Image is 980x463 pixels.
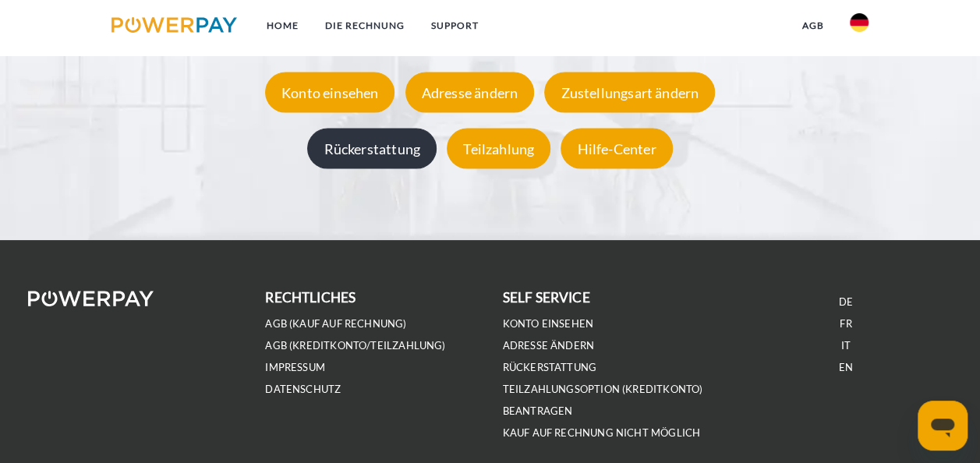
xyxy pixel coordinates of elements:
div: Teilzahlung [447,129,550,169]
a: Zustellungsart ändern [540,84,719,101]
a: DATENSCHUTZ [265,383,341,396]
a: AGB (Kauf auf Rechnung) [265,317,406,330]
a: Rückerstattung [503,361,597,374]
a: Home [253,12,312,40]
b: self service [503,289,590,306]
a: DE [839,295,853,309]
div: Rückerstattung [307,129,437,169]
div: Hilfe-Center [561,129,672,169]
div: Konto einsehen [265,72,395,113]
a: Hilfe-Center [557,140,676,157]
a: FR [840,317,851,330]
img: logo-powerpay-white.svg [28,291,154,306]
iframe: Schaltfläche zum Öffnen des Messaging-Fensters; Konversation läuft [918,401,968,451]
a: agb [788,12,837,40]
b: rechtliches [265,289,356,306]
a: IT [841,339,851,352]
a: SUPPORT [418,12,492,40]
img: logo-powerpay.svg [111,17,237,33]
a: Adresse ändern [503,339,595,352]
a: Konto einsehen [261,84,399,101]
a: Teilzahlungsoption (KREDITKONTO) beantragen [503,383,703,418]
a: EN [839,361,853,374]
a: DIE RECHNUNG [312,12,418,40]
a: AGB (Kreditkonto/Teilzahlung) [265,339,445,352]
a: Kauf auf Rechnung nicht möglich [503,426,701,440]
a: Teilzahlung [443,140,554,157]
a: IMPRESSUM [265,361,325,374]
img: de [850,13,869,32]
a: Rückerstattung [303,140,440,157]
div: Adresse ändern [405,72,535,113]
div: Zustellungsart ändern [544,72,715,113]
a: Konto einsehen [503,317,594,330]
a: Adresse ändern [402,84,539,101]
